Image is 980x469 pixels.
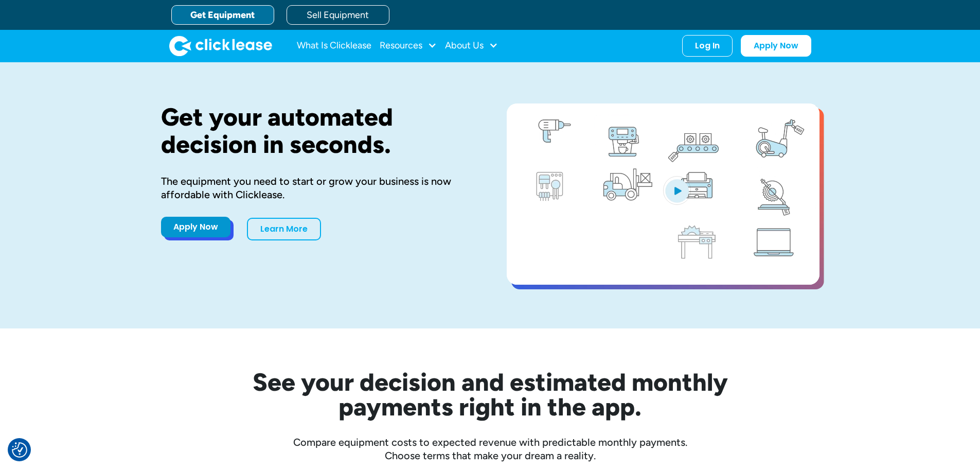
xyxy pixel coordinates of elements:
h2: See your decision and estimated monthly payments right in the app. [202,370,778,419]
img: Revisit consent button [12,442,27,458]
div: About Us [445,36,498,56]
a: Sell Equipment [287,5,389,25]
a: Learn More [247,218,321,240]
a: home [169,36,272,56]
div: Log In [695,41,720,51]
a: Get Equipment [171,5,274,25]
a: open lightbox [507,103,819,285]
img: Blue play button logo on a light blue circular background [663,176,691,205]
a: Apply Now [741,35,811,57]
a: What Is Clicklease [297,36,371,56]
a: Apply Now [161,217,230,237]
h1: Get your automated decision in seconds. [161,103,474,158]
button: Consent Preferences [12,442,27,458]
div: Resources [380,36,437,56]
div: The equipment you need to start or grow your business is now affordable with Clicklease. [161,175,474,201]
img: Clicklease logo [169,36,272,56]
div: Compare equipment costs to expected revenue with predictable monthly payments. Choose terms that ... [161,436,819,462]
